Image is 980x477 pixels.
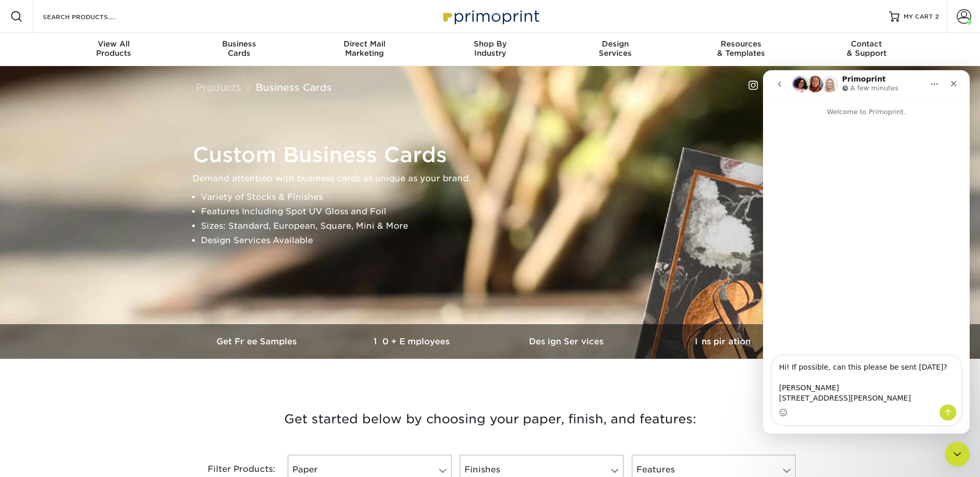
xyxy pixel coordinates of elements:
[256,82,332,93] a: Business Cards
[804,39,929,49] span: Contact
[935,13,939,20] span: 2
[335,324,490,359] a: 10+ Employees
[180,324,335,359] a: Get Free Samples
[335,337,490,346] h3: 10+ Employees
[645,324,800,359] a: Inspiration
[51,39,177,49] span: View All
[176,39,302,58] div: Cards
[176,33,302,66] a: BusinessCards
[201,190,797,204] li: Variety of Stocks & Finishes
[678,33,804,66] a: Resources& Templates
[176,39,302,49] span: Business
[193,142,797,167] h1: Custom Business Cards
[553,33,678,66] a: DesignServices
[804,33,929,66] a: Contact& Support
[645,337,800,346] h3: Inspiration
[201,233,797,248] li: Design Services Available
[490,337,645,346] h3: Design Services
[302,39,427,49] span: Direct Mail
[42,10,143,23] input: SEARCH PRODUCTS.....
[196,82,241,93] a: Products
[804,39,929,58] div: & Support
[201,204,797,219] li: Features Including Spot UV Gloss and Foil
[678,39,804,49] span: Resources
[201,219,797,233] li: Sizes: Standard, European, Square, Mini & More
[193,171,797,186] p: Demand attention with business cards as unique as your brand.
[427,39,553,58] div: Industry
[553,39,678,49] span: Design
[51,33,177,66] a: View AllProducts
[439,5,542,27] img: Primoprint
[302,39,427,58] div: Marketing
[763,70,970,434] iframe: Intercom live chat
[188,396,792,442] h3: Get started below by choosing your paper, finish, and features:
[553,39,678,58] div: Services
[51,39,177,58] div: Products
[302,33,427,66] a: Direct MailMarketing
[904,12,933,21] span: MY CART
[490,324,645,359] a: Design Services
[678,39,804,58] div: & Templates
[427,39,553,49] span: Shop By
[427,33,553,66] a: Shop ByIndustry
[945,442,970,467] iframe: Intercom live chat
[180,337,335,346] h3: Get Free Samples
